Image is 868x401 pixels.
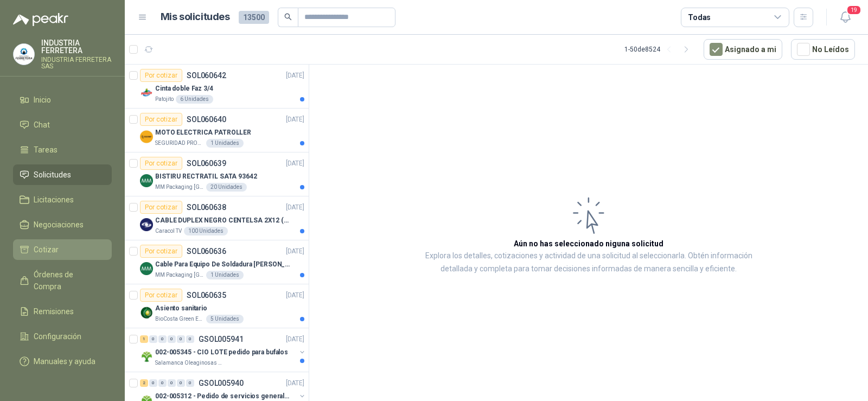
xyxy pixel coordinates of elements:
p: [DATE] [286,334,304,345]
button: No Leídos [791,39,855,60]
a: Por cotizarSOL060638[DATE] Company LogoCABLE DUPLEX NEGRO CENTELSA 2X12 (COLOR NEGRO)Caracol TV10... [125,196,309,240]
p: Asiento sanitario [155,303,207,314]
p: MM Packaging [GEOGRAPHIC_DATA] [155,271,204,279]
span: Licitaciones [34,194,74,206]
div: 6 Unidades [176,95,213,104]
p: [DATE] [286,246,304,257]
div: Por cotizar [140,157,182,170]
a: Por cotizarSOL060640[DATE] Company LogoMOTO ELECTRICA PATROLLERSEGURIDAD PROVISER LTDA1 Unidades [125,109,309,152]
div: 1 [140,335,148,343]
p: Cable Para Equipo De Soldadura [PERSON_NAME] [155,259,290,270]
p: GSOL005940 [199,379,244,387]
p: INDUSTRIA FERRETERA SAS [41,56,112,69]
div: Por cotizar [140,201,182,214]
span: Inicio [34,94,51,106]
p: SOL060638 [187,203,226,211]
div: 2 [140,379,148,387]
img: Company Logo [140,86,153,99]
p: SOL060635 [187,291,226,299]
a: Solicitudes [13,164,112,185]
span: Manuales y ayuda [34,355,95,367]
button: Asignado a mi [704,39,782,60]
div: 5 Unidades [206,315,244,323]
p: SOL060639 [187,160,226,167]
p: [DATE] [286,114,304,125]
img: Company Logo [140,306,153,319]
p: SEGURIDAD PROVISER LTDA [155,139,204,148]
p: [DATE] [286,202,304,213]
p: BISTIRU RECTRATIL SATA 93642 [155,171,257,182]
div: 0 [177,335,185,343]
p: Cinta doble Faz 3/4 [155,84,213,94]
p: Salamanca Oleaginosas SAS [155,359,224,367]
p: [DATE] [286,158,304,169]
a: Inicio [13,90,112,110]
img: Company Logo [140,174,153,187]
div: 0 [168,335,176,343]
span: 13500 [239,11,269,24]
img: Company Logo [140,218,153,231]
a: Manuales y ayuda [13,351,112,372]
a: Por cotizarSOL060635[DATE] Company LogoAsiento sanitarioBioCosta Green Energy S.A.S5 Unidades [125,284,309,328]
img: Company Logo [140,350,153,363]
p: [DATE] [286,71,304,81]
img: Logo peakr [13,13,68,26]
a: Tareas [13,139,112,160]
div: Por cotizar [140,245,182,258]
span: Órdenes de Compra [34,269,101,292]
p: SOL060636 [187,247,226,255]
p: SOL060640 [187,116,226,123]
p: 002-005345 - CIO LOTE pedido para bufalos [155,347,288,358]
a: Cotizar [13,239,112,260]
h1: Mis solicitudes [161,9,230,25]
a: Órdenes de Compra [13,264,112,297]
p: [DATE] [286,290,304,301]
p: CABLE DUPLEX NEGRO CENTELSA 2X12 (COLOR NEGRO) [155,215,290,226]
img: Company Logo [140,262,153,275]
div: 1 - 50 de 8524 [624,41,695,58]
div: Por cotizar [140,69,182,82]
span: Tareas [34,144,58,156]
span: Negociaciones [34,219,84,231]
button: 19 [835,8,855,27]
a: Por cotizarSOL060636[DATE] Company LogoCable Para Equipo De Soldadura [PERSON_NAME]MM Packaging [... [125,240,309,284]
a: Por cotizarSOL060642[DATE] Company LogoCinta doble Faz 3/4Patojito6 Unidades [125,65,309,109]
span: Configuración [34,330,81,342]
div: 0 [168,379,176,387]
span: Chat [34,119,50,131]
div: 0 [158,335,167,343]
a: Por cotizarSOL060639[DATE] Company LogoBISTIRU RECTRATIL SATA 93642MM Packaging [GEOGRAPHIC_DATA]... [125,152,309,196]
p: [DATE] [286,378,304,389]
div: 0 [149,379,157,387]
span: Solicitudes [34,169,71,181]
a: 1 0 0 0 0 0 GSOL005941[DATE] Company Logo002-005345 - CIO LOTE pedido para bufalosSalamanca Oleag... [140,333,307,367]
div: 1 Unidades [206,271,244,279]
div: 100 Unidades [184,227,228,235]
span: search [284,13,292,21]
div: 0 [186,335,194,343]
p: INDUSTRIA FERRETERA [41,39,112,54]
div: 0 [158,379,167,387]
p: Patojito [155,95,174,104]
img: Company Logo [14,44,34,65]
div: 20 Unidades [206,183,247,192]
span: Cotizar [34,244,59,256]
p: MOTO ELECTRICA PATROLLER [155,128,251,138]
div: 1 Unidades [206,139,244,148]
p: GSOL005941 [199,335,244,343]
div: 0 [186,379,194,387]
p: BioCosta Green Energy S.A.S [155,315,204,323]
div: Todas [688,11,711,23]
a: Chat [13,114,112,135]
div: 0 [149,335,157,343]
p: MM Packaging [GEOGRAPHIC_DATA] [155,183,204,192]
div: Por cotizar [140,113,182,126]
div: Por cotizar [140,289,182,302]
a: Licitaciones [13,189,112,210]
div: 0 [177,379,185,387]
a: Configuración [13,326,112,347]
a: Negociaciones [13,214,112,235]
span: Remisiones [34,305,74,317]
span: 19 [846,5,861,15]
p: Caracol TV [155,227,182,235]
